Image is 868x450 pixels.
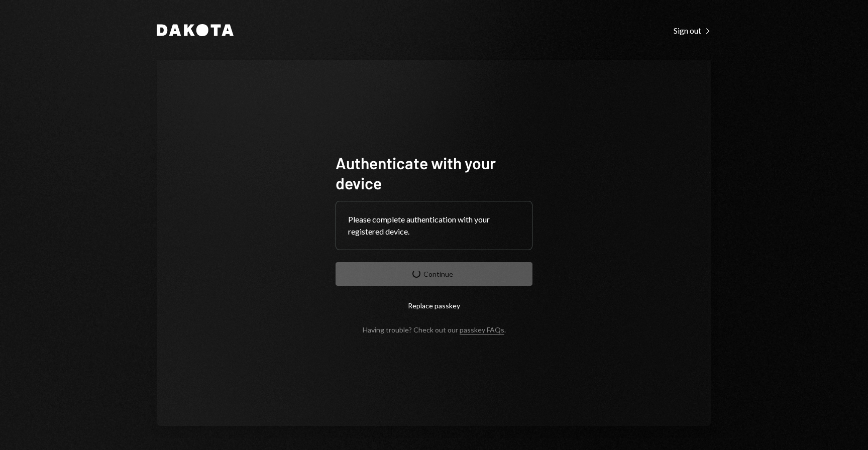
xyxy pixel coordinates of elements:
a: passkey FAQs [460,325,504,335]
a: Sign out [674,25,711,36]
div: Sign out [674,26,711,36]
div: Please complete authentication with your registered device. [348,213,520,238]
div: Having trouble? Check out our . [363,325,506,334]
h1: Authenticate with your device [336,153,532,193]
button: Replace passkey [336,294,532,317]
